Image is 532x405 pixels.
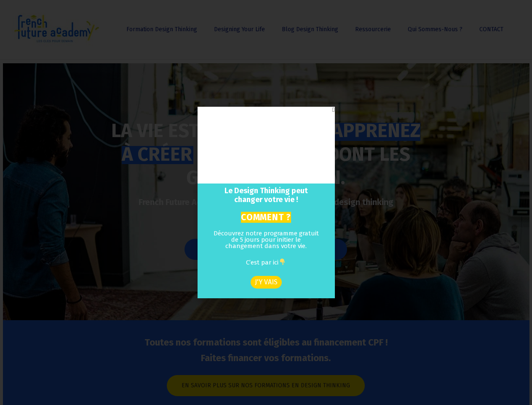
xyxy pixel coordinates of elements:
[279,259,286,265] img: 👇
[255,279,278,286] span: J'Y VAIS
[204,186,328,205] h2: Le Design Thinking peut changer votre vie !
[241,212,291,223] mark: COMMENT ?
[332,107,334,113] a: Close
[213,230,319,259] p: Découvrez notre programme gratuit de 5 jours pour initier le changement dans votre vie.
[213,259,319,275] p: C’est par ici
[251,276,282,289] a: J'Y VAIS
